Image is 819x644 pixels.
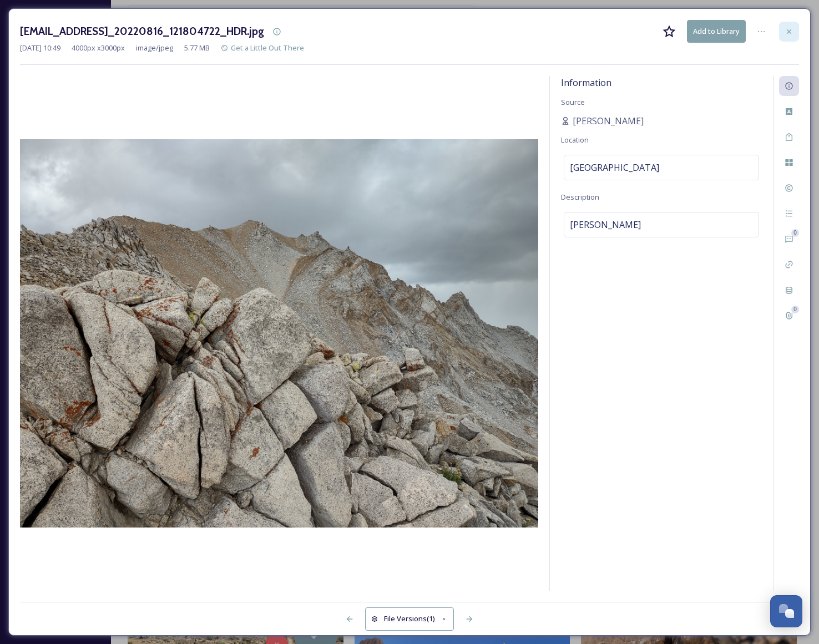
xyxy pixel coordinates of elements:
span: [GEOGRAPHIC_DATA] [570,161,659,174]
button: Add to Library [687,20,746,43]
span: image/jpeg [136,43,173,53]
button: Open Chat [770,595,802,627]
span: [PERSON_NAME] [570,218,641,231]
span: 4000 px x 3000 px [72,43,125,53]
span: 5.77 MB [184,43,210,53]
div: 0 [791,306,799,313]
span: Source [561,97,585,107]
span: Description [561,192,599,202]
span: Information [561,77,611,89]
img: washoeoreo%40gmail.com-IMG_20220816_121804722_HDR.jpg [20,139,538,528]
div: 0 [791,229,799,237]
h3: [EMAIL_ADDRESS]_20220816_121804722_HDR.jpg [20,23,264,39]
button: File Versions(1) [365,607,454,630]
span: Get a Little Out There [231,43,304,53]
span: [PERSON_NAME] [573,114,644,128]
span: [DATE] 10:49 [20,43,60,53]
span: Location [561,135,589,145]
